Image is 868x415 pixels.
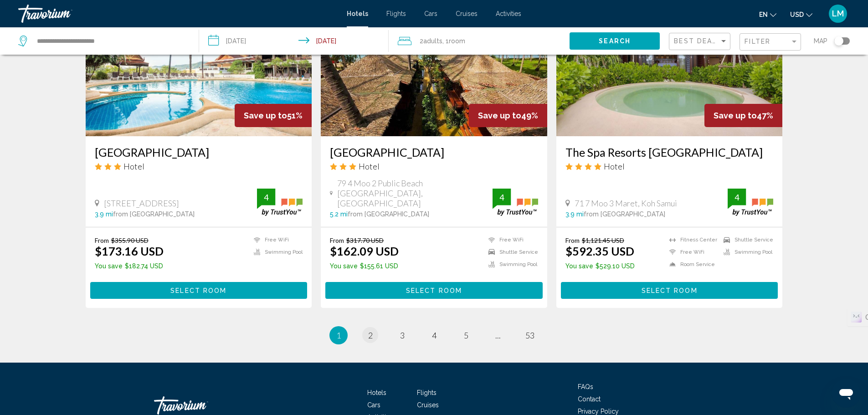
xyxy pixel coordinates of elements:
[827,37,850,45] button: Toggle map
[330,210,348,218] span: 5.2 mi
[456,10,478,17] span: Cruises
[575,198,677,208] span: 71 7 Moo 3 Maret, Koh Samui
[95,244,164,258] ins: $173.16 USD
[565,161,774,171] div: 4 star Hotel
[642,287,698,294] span: Select Room
[565,262,635,270] p: $529.10 USD
[111,236,149,244] del: $355.90 USD
[432,330,437,340] span: 4
[417,401,439,409] a: Cruises
[400,330,405,340] span: 3
[496,10,521,17] a: Activities
[578,383,593,390] a: FAQs
[704,104,782,127] div: 47%
[665,248,719,256] li: Free WiFi
[368,330,373,340] span: 2
[337,178,493,208] span: 79 4 Moo 2 Public Beach [GEOGRAPHIC_DATA], [GEOGRAPHIC_DATA]
[367,401,380,409] a: Cars
[674,38,728,46] mat-select: Sort by
[478,111,521,120] span: Save up to
[740,33,801,51] button: Filter
[525,330,534,340] span: 53
[249,236,303,244] li: Free WiFi
[406,287,462,294] span: Select Room
[599,38,631,45] span: Search
[578,395,601,403] a: Contact
[389,27,570,55] button: Travelers: 2 adults, 0 children
[95,262,123,270] span: You save
[90,284,308,294] a: Select Room
[464,330,468,340] span: 5
[95,262,164,270] p: $182.74 USD
[665,236,719,244] li: Fitness Center
[565,236,580,244] span: From
[714,111,757,120] span: Save up to
[442,35,465,47] span: , 1
[582,236,624,244] del: $1,121.45 USD
[325,284,543,294] a: Select Room
[95,161,303,171] div: 3 star Hotel
[423,37,442,45] span: Adults
[719,236,773,244] li: Shuttle Service
[790,8,812,21] button: Change currency
[18,5,338,23] a: Travorium
[330,262,399,270] p: $155.61 USD
[235,104,312,127] div: 51%
[484,236,538,244] li: Free WiFi
[561,284,778,294] a: Select Room
[719,248,773,256] li: Swimming Pool
[199,27,389,55] button: Check-in date: Dec 14, 2025 Check-out date: Dec 19, 2025
[832,379,861,408] iframe: Кнопка запуска окна обмена сообщениями
[561,282,778,299] button: Select Room
[565,145,774,159] a: The Spa Resorts [GEOGRAPHIC_DATA]
[95,145,303,159] a: [GEOGRAPHIC_DATA]
[484,248,538,256] li: Shuttle Service
[95,210,113,218] span: 3.9 mi
[826,4,850,23] button: User Menu
[832,9,844,18] span: LM
[493,192,511,203] div: 4
[728,189,773,215] img: trustyou-badge.svg
[386,10,406,17] a: Flights
[565,262,593,270] span: You save
[330,145,538,159] a: [GEOGRAPHIC_DATA]
[257,192,275,203] div: 4
[113,210,195,218] span: from [GEOGRAPHIC_DATA]
[170,287,226,294] span: Select Room
[330,244,399,258] ins: $162.09 USD
[469,104,547,127] div: 49%
[330,262,358,270] span: You save
[449,37,465,45] span: Room
[348,210,429,218] span: from [GEOGRAPHIC_DATA]
[417,389,437,396] a: Flights
[493,189,538,215] img: trustyou-badge.svg
[346,236,384,244] del: $317.70 USD
[330,161,538,171] div: 3 star Hotel
[728,192,746,203] div: 4
[325,282,543,299] button: Select Room
[484,261,538,268] li: Swimming Pool
[584,210,665,218] span: from [GEOGRAPHIC_DATA]
[578,408,619,415] a: Privacy Policy
[244,111,287,120] span: Save up to
[330,236,344,244] span: From
[674,37,722,45] span: Best Deals
[359,161,380,171] span: Hotel
[665,261,719,268] li: Room Service
[86,326,783,344] ul: Pagination
[604,161,625,171] span: Hotel
[790,11,804,18] span: USD
[367,389,386,396] a: Hotels
[495,330,501,340] span: ...
[123,161,144,171] span: Hotel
